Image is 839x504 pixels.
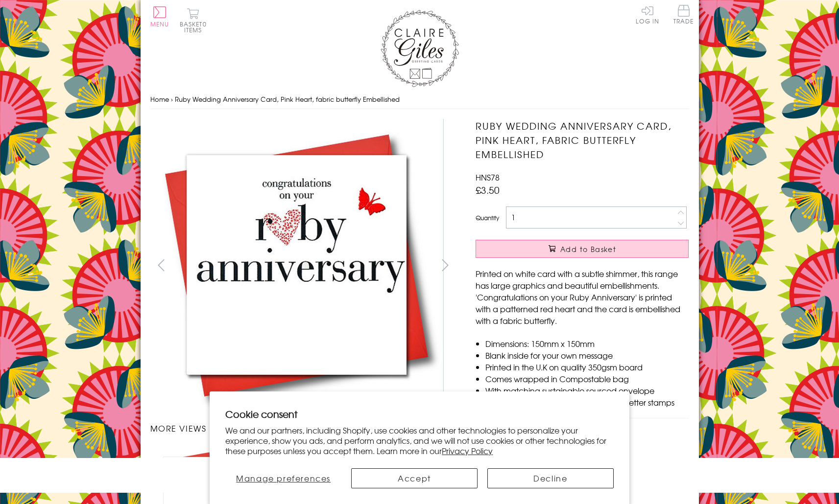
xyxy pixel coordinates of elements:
[442,445,493,457] a: Privacy Policy
[485,385,689,396] li: With matching sustainable sourced envelope
[673,5,694,24] span: Trade
[236,472,331,484] span: Manage preferences
[175,94,400,104] span: Ruby Wedding Anniversary Card, Pink Heart, fabric butterfly Embellished
[636,5,659,24] a: Log In
[381,10,459,87] img: Claire Giles Greetings Cards
[485,349,689,361] li: Blank inside for your own message
[225,407,614,421] h2: Cookie consent
[351,468,478,488] button: Accept
[560,244,616,254] span: Add to Basket
[150,90,689,110] nav: breadcrumbs
[456,119,750,412] img: Ruby Wedding Anniversary Card, Pink Heart, fabric butterfly Embellished
[171,94,173,104] span: ›
[150,422,456,434] h3: More views
[673,5,694,26] a: Trade
[485,361,689,373] li: Printed in the U.K on quality 350gsm board
[434,254,456,276] button: next
[476,183,500,197] span: £3.50
[180,8,207,33] button: Basket0 items
[150,254,172,276] button: prev
[150,119,444,412] img: Ruby Wedding Anniversary Card, Pink Heart, fabric butterfly Embellished
[225,468,341,488] button: Manage preferences
[150,6,169,27] button: Menu
[476,268,689,326] p: Printed on white card with a subtle shimmer, this range has large graphics and beautiful embellis...
[150,20,169,28] span: Menu
[476,119,689,161] h1: Ruby Wedding Anniversary Card, Pink Heart, fabric butterfly Embellished
[184,20,207,34] span: 0 items
[487,468,614,488] button: Decline
[150,94,169,104] a: Home
[476,213,499,222] label: Quantity
[485,338,689,349] li: Dimensions: 150mm x 150mm
[476,240,689,258] button: Add to Basket
[485,373,689,385] li: Comes wrapped in Compostable bag
[225,425,614,456] p: We and our partners, including Shopify, use cookies and other technologies to personalize your ex...
[476,171,500,183] span: HNS78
